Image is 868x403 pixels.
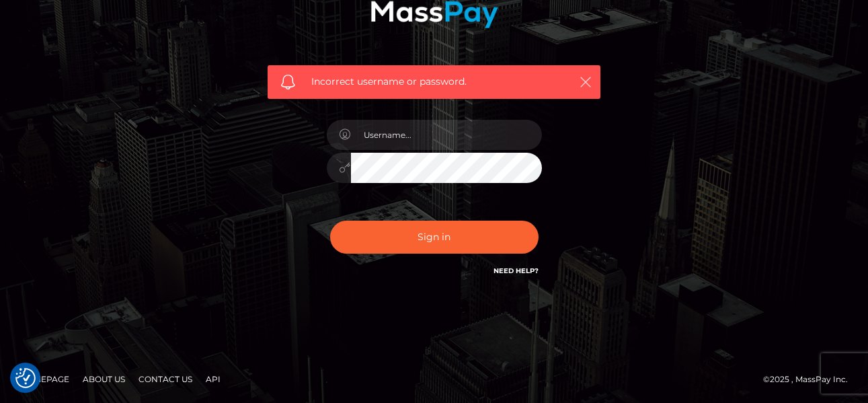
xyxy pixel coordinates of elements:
input: Username... [351,120,542,150]
div: © 2025 , MassPay Inc. [763,372,858,387]
button: Consent Preferences [15,368,36,388]
button: Sign in [330,221,539,254]
a: Need Help? [494,266,539,275]
a: About Us [77,369,130,390]
span: Incorrect username or password. [311,75,557,89]
a: API [200,369,226,390]
a: Homepage [15,369,75,390]
a: Contact Us [133,369,198,390]
img: Revisit consent button [15,368,36,388]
